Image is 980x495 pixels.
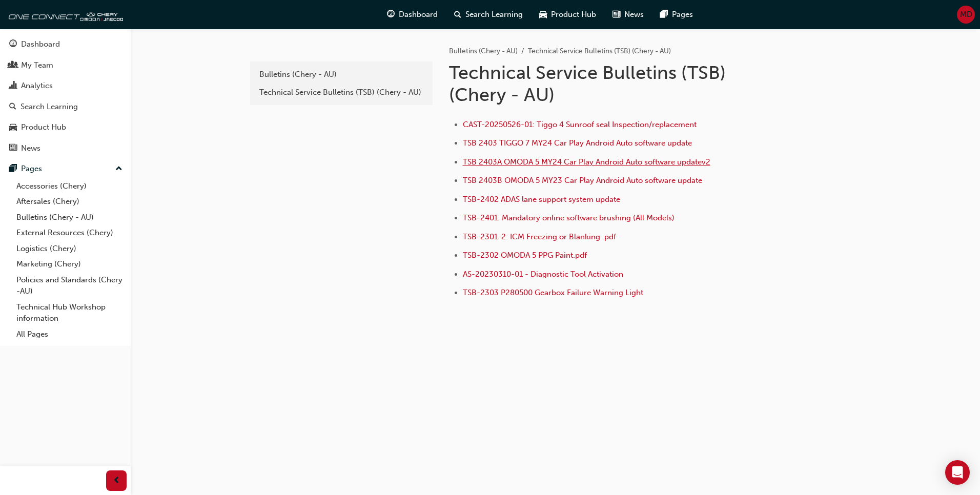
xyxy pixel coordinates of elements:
[4,118,127,137] a: Product Hub
[4,139,127,158] a: News
[652,4,701,25] a: pages-iconPages
[254,66,428,84] a: Bulletins (Chery - AU)
[4,159,127,178] button: Pages
[624,9,644,20] span: News
[12,299,127,326] a: Technical Hub Workshop information
[259,69,423,80] div: Bulletins (Chery - AU)
[21,101,78,113] div: Search Learning
[113,475,120,487] span: prev-icon
[21,59,53,71] div: My Team
[4,56,127,75] a: My Team
[12,225,127,241] a: External Resources (Chery)
[945,460,970,485] div: Open Intercom Messenger
[528,46,671,57] li: Technical Service Bulletins (TSB) (Chery - AU)
[12,272,127,299] a: Policies and Standards (Chery -AU)
[463,120,697,129] a: CAST-20250526-01: Tiggo 4 Sunroof seal Inspection/replacement
[21,38,60,50] div: Dashboard
[449,47,518,55] a: Bulletins (Chery - AU)
[12,241,127,257] a: Logistics (Chery)
[463,195,620,204] a: TSB-2402 ADAS lane support system update
[12,178,127,194] a: Accessories (Chery)
[387,8,395,21] span: guage-icon
[660,8,668,21] span: pages-icon
[21,142,40,154] div: News
[21,121,66,133] div: Product Hub
[21,80,53,92] div: Analytics
[957,6,975,24] button: MD
[463,157,710,167] a: TSB 2403A OMODA 5 MY24 Car Play Android Auto software updatev2
[463,138,692,148] a: TSB 2403 TIGGO 7 MY24 Car Play Android Auto software update
[463,176,702,185] a: TSB 2403B OMODA 5 MY23 Car Play Android Auto software update
[551,9,596,20] span: Product Hub
[21,163,42,175] div: Pages
[465,9,523,20] span: Search Learning
[259,87,423,98] div: Technical Service Bulletins (TSB) (Chery - AU)
[379,4,446,25] a: guage-iconDashboard
[12,210,127,225] a: Bulletins (Chery - AU)
[4,97,127,116] a: Search Learning
[9,81,17,91] span: chart-icon
[4,76,127,95] a: Analytics
[463,270,623,279] a: AS-20230310-01 - Diagnostic Tool Activation
[539,8,547,21] span: car-icon
[12,256,127,272] a: Marketing (Chery)
[399,9,438,20] span: Dashboard
[446,4,531,25] a: search-iconSearch Learning
[9,40,17,49] span: guage-icon
[463,251,587,260] a: TSB-2302 OMODA 5 PPG Paint.pdf
[463,288,643,297] a: TSB-2303 P280500 Gearbox Failure Warning Light
[9,123,17,132] span: car-icon
[9,102,16,112] span: search-icon
[604,4,652,25] a: news-iconNews
[9,61,17,70] span: people-icon
[612,8,620,21] span: news-icon
[454,8,461,21] span: search-icon
[463,213,675,222] a: TSB-2401: Mandatory online software brushing (All Models)
[960,9,972,20] span: MD
[5,4,123,25] img: oneconnect
[463,232,616,241] a: TSB-2301-2: ICM Freezing or Blanking .pdf
[115,162,122,176] span: up-icon
[9,164,17,174] span: pages-icon
[254,84,428,101] a: Technical Service Bulletins (TSB) (Chery - AU)
[672,9,693,20] span: Pages
[4,33,127,159] button: DashboardMy TeamAnalyticsSearch LearningProduct HubNews
[531,4,604,25] a: car-iconProduct Hub
[4,35,127,54] a: Dashboard
[9,144,17,153] span: news-icon
[449,61,785,106] h1: Technical Service Bulletins (TSB) (Chery - AU)
[12,326,127,342] a: All Pages
[12,194,127,210] a: Aftersales (Chery)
